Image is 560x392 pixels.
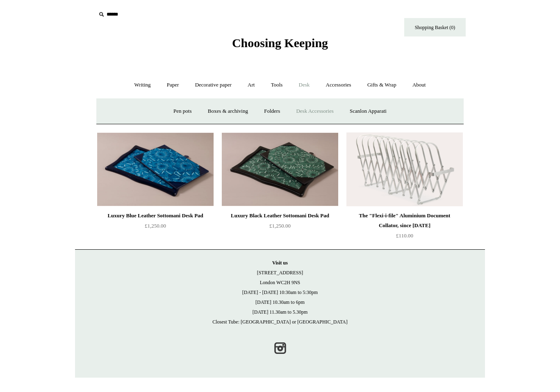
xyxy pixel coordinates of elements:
[264,74,290,96] a: Tools
[222,132,338,206] a: Luxury Black Leather Sottomani Desk Pad Luxury Black Leather Sottomani Desk Pad
[145,223,166,229] span: £1,250.00
[269,223,291,229] span: £1,250.00
[289,100,341,122] a: Desk Accessories
[97,132,214,206] a: Luxury Blue Leather Sottomani Desk Pad Luxury Blue Leather Sottomani Desk Pad
[224,211,336,221] div: Luxury Black Leather Sottomani Desk Pad
[166,100,199,122] a: Pen pots
[159,74,187,96] a: Paper
[200,100,255,122] a: Boxes & archiving
[346,132,463,206] a: The "Flexi-i-file" Aluminium Document Collator, since 1941 The "Flexi-i-file" Aluminium Document ...
[404,18,466,36] a: Shopping Basket (0)
[348,211,461,230] div: The "Flexi-i-file" Aluminium Document Collator, since [DATE]
[83,258,477,327] p: [STREET_ADDRESS] London WC2H 9NS [DATE] - [DATE] 10:30am to 5:30pm [DATE] 10.30am to 6pm [DATE] 1...
[99,211,212,221] div: Luxury Blue Leather Sottomani Desk Pad
[346,211,463,244] a: The "Flexi-i-file" Aluminium Document Collator, since [DATE] £110.00
[222,211,338,244] a: Luxury Black Leather Sottomani Desk Pad £1,250.00
[291,74,317,96] a: Desk
[346,132,463,206] img: The "Flexi-i-file" Aluminium Document Collator, since 1941
[405,74,433,96] a: About
[232,36,328,50] span: Choosing Keeping
[127,74,158,96] a: Writing
[257,100,287,122] a: Folders
[222,132,338,206] img: Luxury Black Leather Sottomani Desk Pad
[360,74,404,96] a: Gifts & Wrap
[188,74,239,96] a: Decorative paper
[240,74,262,96] a: Art
[342,100,394,122] a: Scanlon Apparati
[97,132,214,206] img: Luxury Blue Leather Sottomani Desk Pad
[396,232,413,239] span: £110.00
[271,339,289,357] a: Instagram
[272,260,288,266] strong: Visit us
[97,211,214,244] a: Luxury Blue Leather Sottomani Desk Pad £1,250.00
[232,43,328,48] a: Choosing Keeping
[319,74,359,96] a: Accessories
